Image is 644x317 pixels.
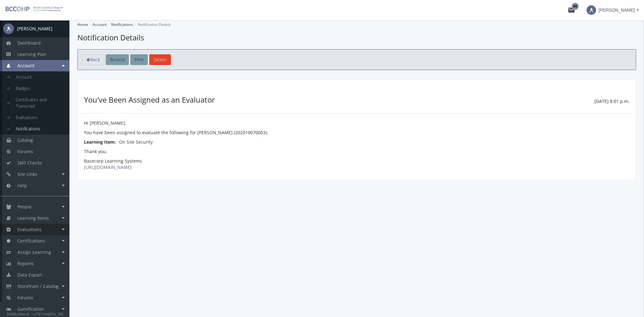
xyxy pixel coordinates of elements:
[84,129,629,136] p: You have been assigned to evaluate the following for [PERSON_NAME] (202010070003):
[594,99,629,104] h5: [DATE] 8:01 p.m.
[116,139,153,148] td: On Site Security
[17,26,52,32] div: [PERSON_NAME]
[17,63,34,69] span: Account
[17,204,32,210] span: People
[17,137,33,143] span: Catalog
[568,6,575,14] mat-icon: mail
[7,311,63,316] small: SkillBuilder® - v.[TECHNICAL_ID]
[149,54,171,65] button: Delete
[17,283,59,289] span: Storefront / Catalog
[82,54,104,65] a: Back
[106,54,129,65] button: Resend
[17,260,34,266] span: Reports
[17,238,45,244] span: Certifications
[17,215,49,221] span: Learning Items
[77,80,636,180] section: Notification Message
[599,4,635,16] span: [PERSON_NAME]
[84,164,132,170] a: [URL][DOMAIN_NAME]
[84,96,629,104] h3: You've Been Assigned as an Evaluator
[17,249,51,255] span: Assign Learning
[133,20,171,29] li: Notification Details
[17,295,33,301] span: Forums
[17,40,41,46] span: Dashboard
[84,158,629,170] p: Basecorp Learning Systems
[84,139,116,145] strong: Learning Item:
[111,22,133,27] a: Notifications
[17,171,37,177] span: Site Links
[9,94,69,112] a: Certificates and Transcript
[17,182,27,188] span: Help
[9,83,69,94] a: Badges
[84,120,629,126] p: Hi [PERSON_NAME],
[90,57,100,63] span: Back
[9,123,69,135] a: Notifications
[9,71,69,83] a: Account
[17,272,42,278] span: Data Export
[77,22,88,27] a: Home
[77,49,636,70] section: toolbar
[17,160,42,166] span: Skill Checks
[17,148,33,154] span: Forums
[130,54,148,65] button: Print
[84,148,629,155] p: Thank you,
[17,226,42,232] span: Evaluations
[17,306,44,312] span: Gamification
[9,112,69,123] a: Evaluations
[17,51,46,57] span: Learning Plan
[77,32,636,43] h1: Notification Details
[92,22,107,27] a: Account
